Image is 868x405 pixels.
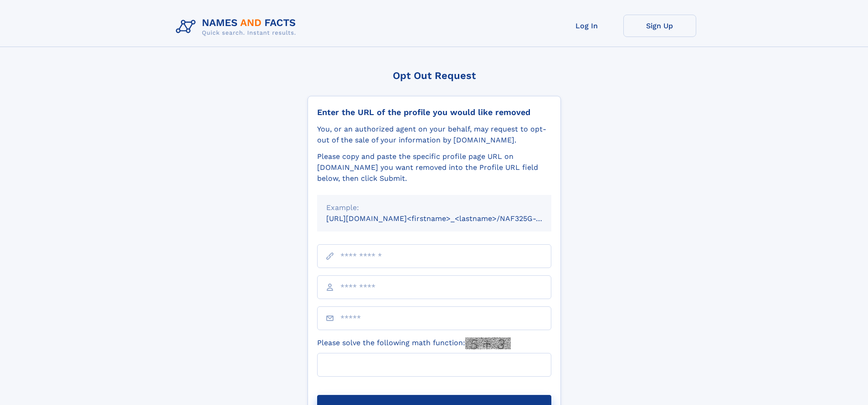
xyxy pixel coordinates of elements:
[317,124,551,146] div: You, or an authorized agent on your behalf, may request to opt-out of the sale of your informatio...
[317,107,551,117] div: Enter the URL of the profile you would like removed
[326,214,569,223] small: [URL][DOMAIN_NAME]<firstname>_<lastname>/NAF325G-xxxxxxxx
[317,151,551,184] div: Please copy and paste the specific profile page URL on [DOMAIN_NAME] you want removed into the Pr...
[172,15,303,39] img: Logo Names and Facts
[550,15,623,37] a: Log In
[623,15,696,37] a: Sign Up
[317,337,511,349] label: Please solve the following math function:
[308,70,561,81] div: Opt Out Request
[326,202,542,213] div: Example:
